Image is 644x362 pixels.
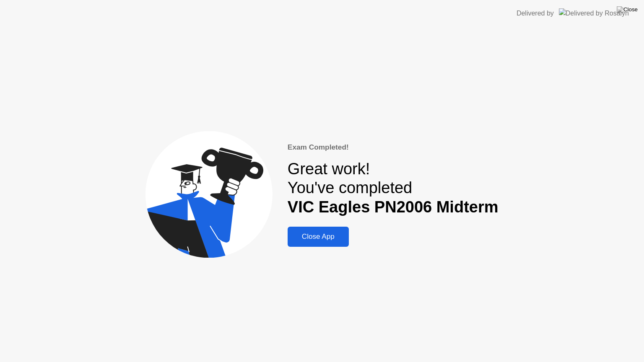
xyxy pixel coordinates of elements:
[288,227,349,247] button: Close App
[288,198,499,216] b: VIC Eagles PN2006 Midterm
[517,8,554,18] div: Delivered by
[559,8,629,18] img: Delivered by Rosalyn
[288,160,499,217] div: Great work! You've completed
[290,233,346,241] div: Close App
[617,6,638,13] img: Close
[288,142,499,153] div: Exam Completed!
